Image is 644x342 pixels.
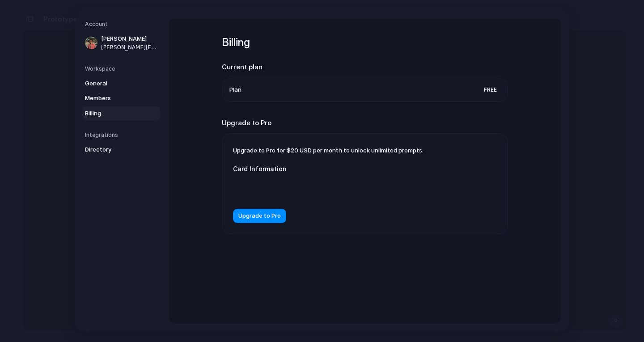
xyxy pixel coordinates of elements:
span: [PERSON_NAME][EMAIL_ADDRESS][DOMAIN_NAME] [101,43,158,51]
a: General [82,76,160,91]
h5: Workspace [85,65,160,73]
a: Members [82,91,160,106]
span: Members [85,94,142,103]
span: Plan [229,85,241,94]
span: Billing [85,109,142,118]
iframe: Secure card payment input frame [240,184,405,193]
h1: Billing [222,34,508,51]
a: [PERSON_NAME][PERSON_NAME][EMAIL_ADDRESS][DOMAIN_NAME] [82,32,160,54]
span: Directory [85,145,142,154]
span: General [85,79,142,88]
h2: Upgrade to Pro [222,118,508,128]
a: Billing [82,106,160,121]
span: Upgrade to Pro [238,211,281,220]
span: Free [480,85,500,94]
h2: Current plan [222,62,508,72]
span: [PERSON_NAME] [101,34,158,43]
label: Card Information [233,164,412,173]
h5: Account [85,20,160,28]
button: Upgrade to Pro [233,209,286,223]
span: Upgrade to Pro for $20 USD per month to unlock unlimited prompts. [233,147,424,154]
a: Directory [82,143,160,157]
h5: Integrations [85,131,160,139]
